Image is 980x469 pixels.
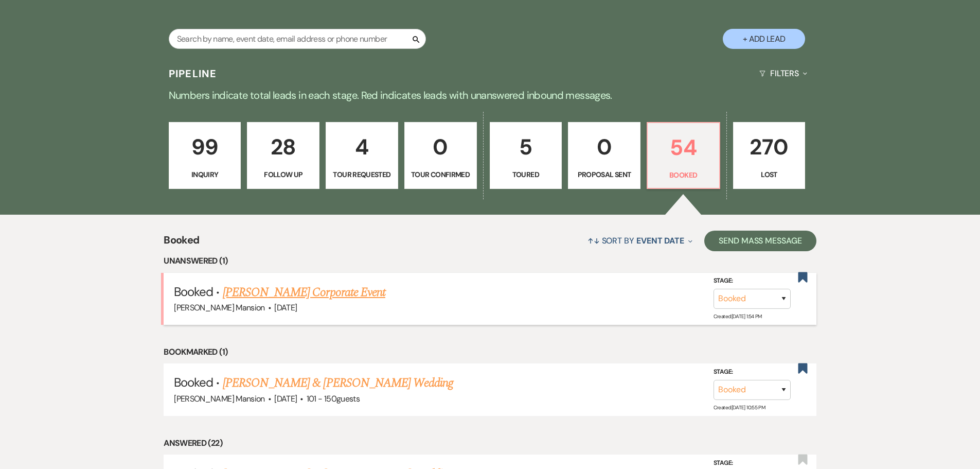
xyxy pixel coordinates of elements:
[575,130,634,164] p: 0
[120,87,861,103] p: Numbers indicate total leads in each stage. Red indicates leads with unanswered inbound messages.
[411,130,470,164] p: 0
[254,130,313,164] p: 28
[411,169,470,180] p: Tour Confirmed
[169,29,426,49] input: Search by name, event date, email address or phone number
[307,393,360,404] span: 101 - 150 guests
[714,367,791,378] label: Stage:
[733,122,806,189] a: 270Lost
[164,437,816,450] li: Answered (22)
[169,66,217,81] h3: Pipeline
[496,169,556,180] p: Toured
[714,313,762,320] span: Created: [DATE] 1:54 PM
[164,345,816,359] li: Bookmarked (1)
[714,458,791,469] label: Stage:
[704,231,816,251] button: Send Mass Message
[223,374,453,392] a: [PERSON_NAME] & [PERSON_NAME] Wedding
[164,232,199,254] span: Booked
[568,122,640,189] a: 0Proposal Sent
[174,393,265,404] span: [PERSON_NAME] Mansion
[169,122,241,189] a: 99Inquiry
[583,227,697,254] button: Sort By Event Date
[740,130,799,164] p: 270
[654,169,713,181] p: Booked
[254,169,313,180] p: Follow Up
[174,374,213,390] span: Booked
[164,254,816,268] li: Unanswered (1)
[575,169,634,180] p: Proposal Sent
[740,169,799,180] p: Lost
[274,393,297,404] span: [DATE]
[647,122,720,189] a: 54Booked
[332,169,391,180] p: Tour Requested
[404,122,477,189] a: 0Tour Confirmed
[174,302,265,313] span: [PERSON_NAME] Mansion
[755,60,811,87] button: Filters
[326,122,398,189] a: 4Tour Requested
[654,130,713,165] p: 54
[175,169,235,180] p: Inquiry
[223,283,385,302] a: [PERSON_NAME] Corporate Event
[332,130,391,164] p: 4
[723,29,805,49] button: + Add Lead
[496,130,556,164] p: 5
[714,404,765,411] span: Created: [DATE] 10:55 PM
[714,275,791,287] label: Stage:
[274,302,297,313] span: [DATE]
[636,235,684,246] span: Event Date
[174,284,213,300] span: Booked
[587,235,600,246] span: ↑↓
[247,122,319,189] a: 28Follow Up
[175,130,235,164] p: 99
[490,122,562,189] a: 5Toured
